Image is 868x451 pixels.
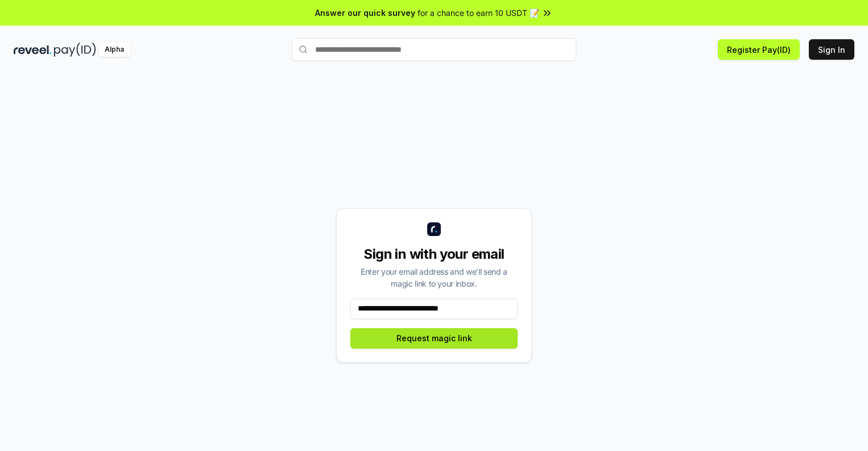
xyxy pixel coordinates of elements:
button: Sign In [809,39,854,60]
span: for a chance to earn 10 USDT 📝 [418,7,539,19]
img: logo_small [427,222,441,236]
img: reveel_dark [14,43,52,57]
div: Enter your email address and we’ll send a magic link to your inbox. [350,266,518,289]
span: Answer our quick survey [315,7,415,19]
button: Register Pay(ID) [718,39,800,60]
div: Alpha [98,43,130,57]
div: Sign in with your email [350,245,518,263]
img: pay_id [54,43,96,57]
button: Request magic link [350,328,518,349]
